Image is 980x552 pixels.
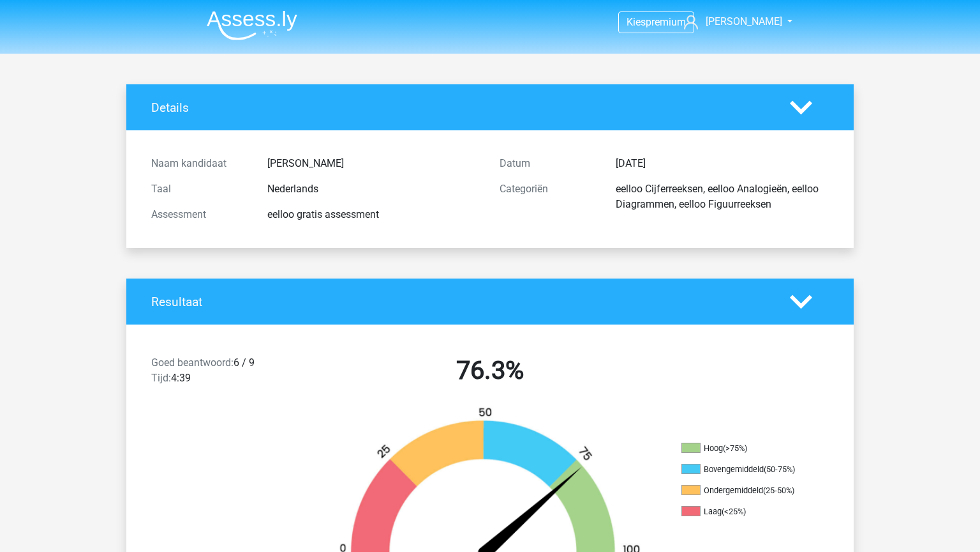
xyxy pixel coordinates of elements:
li: Hoog [681,443,809,454]
span: Kies [627,16,646,28]
span: premium [646,16,686,28]
div: (>75%) [723,443,747,453]
div: Naam kandidaat [142,156,258,171]
div: (<25%) [722,507,746,516]
span: [PERSON_NAME] [706,15,782,27]
a: Kiespremium [619,13,694,31]
li: Bovengemiddeld [681,464,809,475]
div: (50-75%) [764,464,795,474]
div: Datum [490,156,606,171]
h4: Details [151,100,771,115]
h4: Resultaat [151,295,771,309]
div: Assessment [142,207,258,222]
div: [PERSON_NAME] [258,156,490,171]
li: Laag [681,506,809,517]
div: 6 / 9 4:39 [142,355,316,391]
img: Assessly [207,10,297,40]
div: Taal [142,181,258,197]
div: eelloo gratis assessment [258,207,490,222]
span: Tijd: [151,372,171,384]
a: [PERSON_NAME] [679,14,783,29]
div: Categoriën [490,181,606,212]
span: Goed beantwoord: [151,356,234,369]
div: (25-50%) [763,486,794,495]
h2: 76.3% [325,355,655,386]
li: Ondergemiddeld [681,485,809,496]
div: [DATE] [606,156,838,171]
div: Nederlands [258,181,490,197]
div: eelloo Cijferreeksen, eelloo Analogieën, eelloo Diagrammen, eelloo Figuurreeksen [606,181,838,212]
